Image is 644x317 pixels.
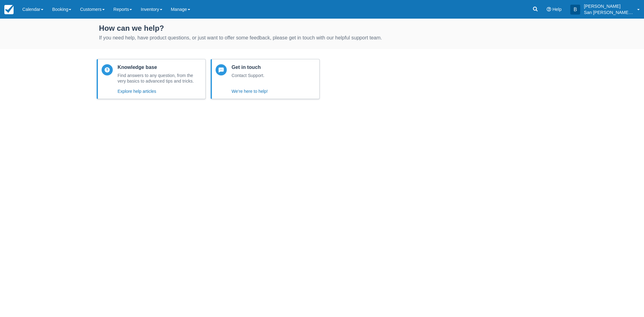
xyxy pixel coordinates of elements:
p: Knowledge base [118,64,202,70]
div: How can we help? [99,22,545,33]
p: San [PERSON_NAME] Hut Systems [584,9,633,16]
p: [PERSON_NAME] [584,3,633,9]
button: We’re here to help! [232,88,268,95]
div: B [570,5,580,15]
p: Get in touch [232,64,268,70]
button: Explore help articles [118,88,156,95]
div: Contact Support. [232,73,268,79]
i: Help [547,7,551,11]
div: Find answers to any question, from the very basics to advanced tips and tricks. [118,73,202,84]
span: Help [552,7,562,12]
div: If you need help, have product questions, or just want to offer some feedback, please get in touc... [99,34,545,42]
img: checkfront-main-nav-mini-logo.png [4,5,14,14]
